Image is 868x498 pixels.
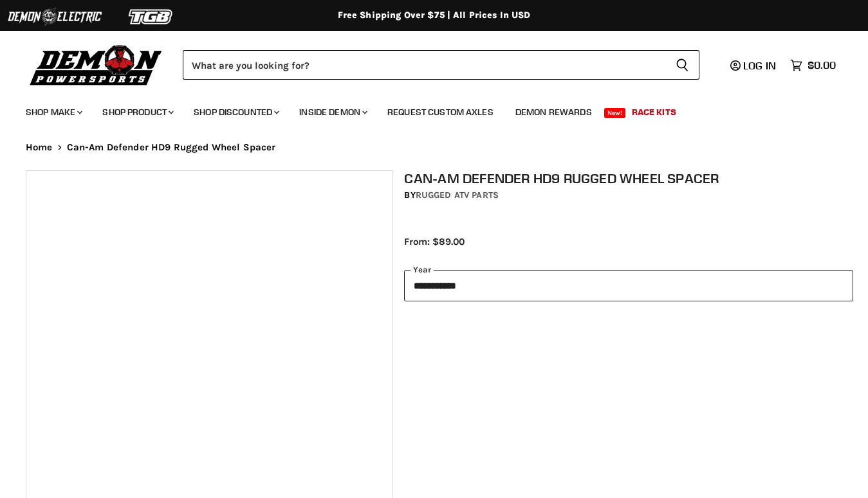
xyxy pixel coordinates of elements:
a: Rugged ATV Parts [416,190,499,200]
a: Race Kits [622,99,686,125]
h1: Can-Am Defender HD9 Rugged Wheel Spacer [404,170,853,186]
form: Product [183,50,699,80]
span: $0.00 [808,59,836,71]
a: $0.00 [784,56,842,75]
input: Search [183,50,665,80]
span: New! [604,108,626,118]
ul: Main menu [16,94,833,125]
a: Demon Rewards [506,99,602,125]
a: Request Custom Axles [378,99,503,125]
a: Shop Discounted [184,99,287,125]
img: TGB Logo 2 [103,4,199,29]
span: From: $89.00 [404,236,465,247]
span: Can-Am Defender HD9 Rugged Wheel Spacer [67,142,276,153]
a: Inside Demon [290,99,375,125]
img: Demon Powersports [26,42,167,87]
img: Demon Electric Logo 2 [6,4,103,29]
button: Search [665,50,699,80]
a: Shop Product [93,99,181,125]
select: year [404,270,853,301]
a: Shop Make [16,99,90,125]
a: Log in [725,60,784,71]
div: by [404,188,853,202]
a: Home [26,142,53,153]
span: Log in [743,59,776,72]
